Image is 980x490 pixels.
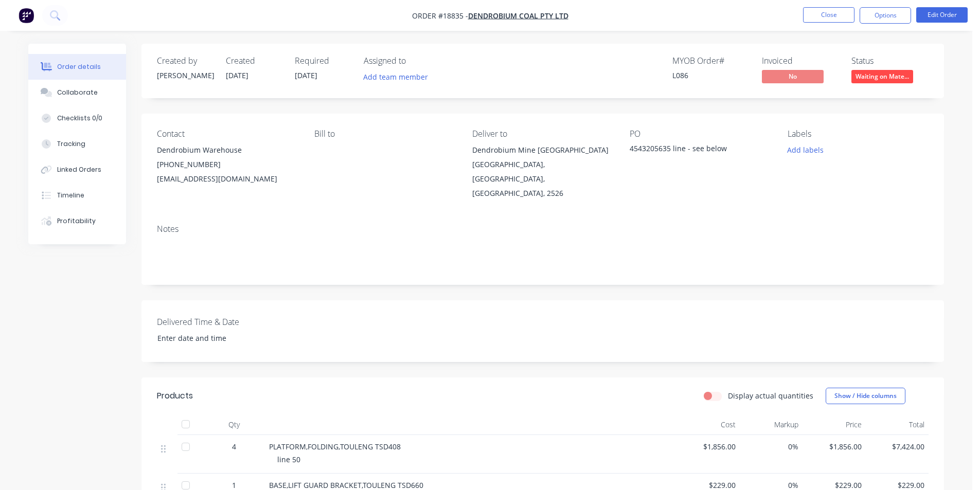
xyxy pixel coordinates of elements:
div: Collaborate [57,88,98,97]
div: Dendrobium Warehouse [157,143,298,157]
button: Order details [28,54,126,80]
div: Required [295,56,351,66]
div: Products [157,390,193,402]
button: Timeline [28,183,126,208]
button: Close [803,7,854,23]
div: Bill to [314,129,455,139]
div: Labels [788,129,929,139]
div: Contact [157,129,298,139]
a: Dendrobium Coal Pty Ltd [468,11,568,21]
div: Price [803,414,866,435]
span: BASE,LIFT GUARD BRACKET,TOULENG TSD660 [269,480,423,490]
div: Dendrobium Mine [GEOGRAPHIC_DATA] [472,143,613,157]
div: Cost [676,414,740,435]
div: Deliver to [472,129,613,139]
div: Status [851,56,929,66]
button: Profitability [28,208,126,234]
span: $1,856.00 [681,441,736,452]
span: PLATFORM,FOLDING,TOULENG TSD408 [269,442,401,451]
div: Total [866,414,929,435]
button: Add team member [358,70,434,84]
div: Dendrobium Warehouse[PHONE_NUMBER][EMAIL_ADDRESS][DOMAIN_NAME] [157,143,298,186]
div: MYOB Order # [672,56,750,66]
div: Invoiced [762,56,839,66]
button: Edit Order [916,7,968,23]
button: Tracking [28,131,126,157]
div: Timeline [57,191,84,200]
div: [PERSON_NAME] [157,70,213,81]
span: Order #18835 - [412,11,468,21]
button: Add labels [781,143,829,157]
div: 4543205635 line - see below [630,143,758,157]
div: Profitability [57,216,96,226]
div: Created [226,56,282,66]
div: Markup [740,414,803,435]
div: [EMAIL_ADDRESS][DOMAIN_NAME] [157,172,298,186]
label: Display actual quantities [728,390,813,401]
div: [GEOGRAPHIC_DATA], [GEOGRAPHIC_DATA], [GEOGRAPHIC_DATA], 2526 [472,157,613,201]
label: Delivered Time & Date [157,316,286,328]
div: Created by [157,56,213,66]
span: 4 [232,441,236,452]
div: Order details [57,62,101,71]
button: Show / Hide columns [826,388,905,404]
button: Options [860,7,911,24]
span: $1,856.00 [807,441,862,452]
span: Waiting on Mate... [851,70,913,83]
button: Linked Orders [28,157,126,183]
span: line 50 [277,455,300,464]
div: Linked Orders [57,165,101,174]
span: $7,424.00 [870,441,925,452]
button: Add team member [364,70,434,84]
div: L086 [672,70,750,81]
div: Qty [203,414,265,435]
button: Collaborate [28,80,126,105]
button: Checklists 0/0 [28,105,126,131]
input: Enter date and time [150,331,278,346]
span: 0% [744,441,799,452]
span: No [762,70,824,83]
div: Notes [157,224,929,234]
div: Assigned to [364,56,467,66]
div: Checklists 0/0 [57,114,102,123]
img: Factory [19,8,34,23]
span: [DATE] [226,70,248,80]
div: Dendrobium Mine [GEOGRAPHIC_DATA][GEOGRAPHIC_DATA], [GEOGRAPHIC_DATA], [GEOGRAPHIC_DATA], 2526 [472,143,613,201]
div: [PHONE_NUMBER] [157,157,298,172]
div: PO [630,129,771,139]
div: Tracking [57,139,85,149]
button: Waiting on Mate... [851,70,913,85]
span: [DATE] [295,70,317,80]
